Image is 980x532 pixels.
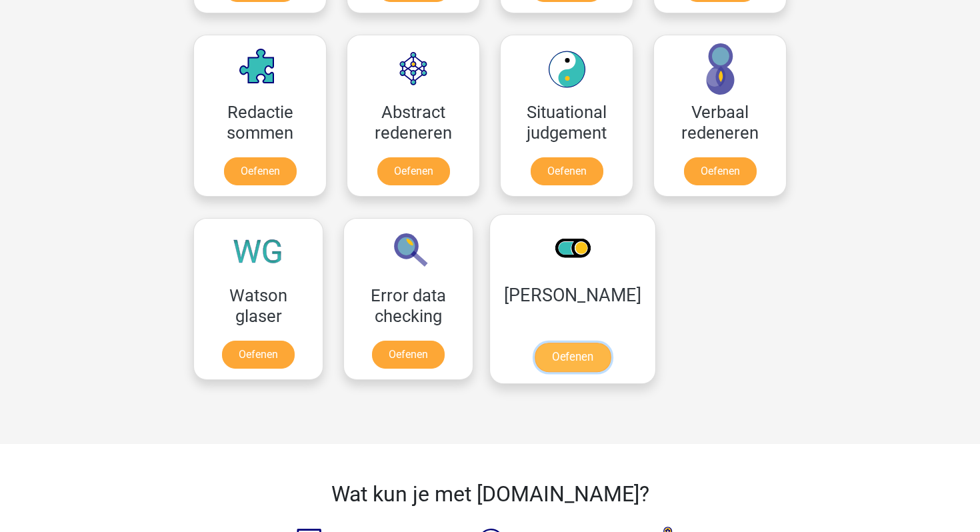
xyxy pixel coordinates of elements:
a: Oefenen [535,343,611,372]
a: Oefenen [222,341,295,369]
h2: Wat kun je met [DOMAIN_NAME]? [233,481,747,507]
a: Oefenen [372,341,445,369]
a: Oefenen [684,157,757,185]
a: Oefenen [224,157,297,185]
a: Oefenen [377,157,450,185]
a: Oefenen [531,157,603,185]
